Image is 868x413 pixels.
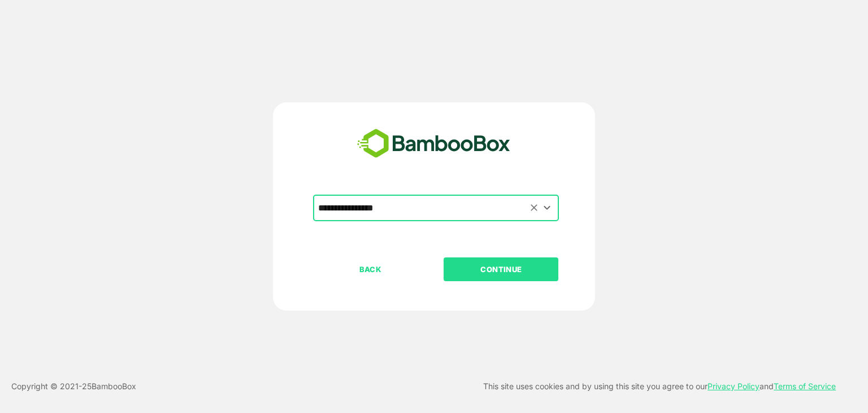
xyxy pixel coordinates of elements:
p: This site uses cookies and by using this site you agree to our and [483,380,836,393]
p: CONTINUE [445,263,558,276]
a: Terms of Service [774,381,836,391]
button: Open [540,200,555,216]
button: CONTINUE [444,257,558,281]
a: Privacy Policy [708,381,759,391]
button: Clear [528,201,541,214]
button: BACK [313,257,428,281]
p: Copyright © 2021- 25 BambooBox [11,380,136,393]
img: bamboobox [351,125,517,162]
p: BACK [314,263,427,276]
